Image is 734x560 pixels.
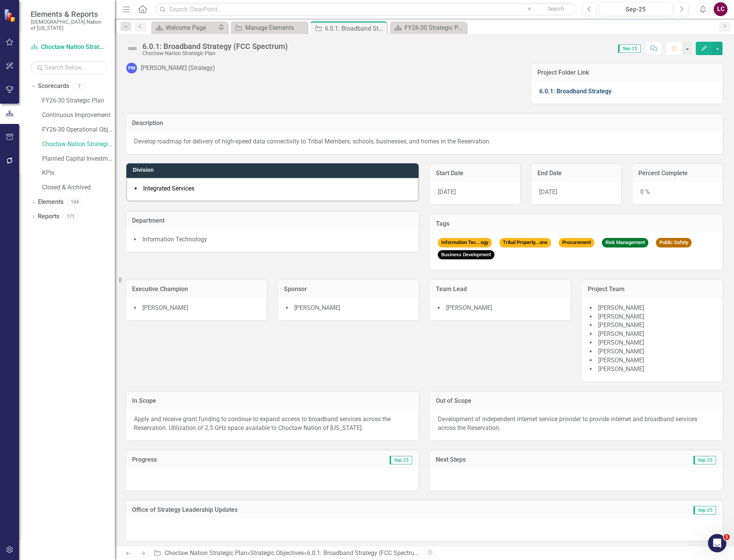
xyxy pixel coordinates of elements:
[132,397,413,404] h3: In Scope
[42,140,115,149] a: Choctaw Nation Strategic Plan
[436,397,717,404] h3: Out of Scope
[233,23,305,33] a: Manage Elements
[537,4,575,15] button: Search
[436,286,565,293] h3: Team Lead
[446,304,492,311] span: [PERSON_NAME]
[153,23,216,33] a: Welcome Page
[153,549,419,558] div: » »
[31,10,107,19] span: Elements & Reports
[250,549,304,557] a: Strategic Objectives
[598,321,644,329] span: [PERSON_NAME]
[126,63,137,73] div: PM
[141,64,215,73] div: [PERSON_NAME] (Strategy)
[142,50,288,56] div: Choctaw Nation Strategic Plan
[598,330,644,337] span: [PERSON_NAME]
[63,213,78,220] div: 171
[633,182,723,204] div: 0 %
[539,88,612,95] a: 6.0.1: Broadband Strategy
[724,534,730,540] span: 1
[31,19,107,31] small: [DEMOGRAPHIC_DATA] Nation of [US_STATE]
[143,185,194,192] span: Integrated Services
[38,212,59,221] a: Reports
[438,415,715,433] p: Development of independent internet service provider to provide internet and broadband services a...
[436,220,717,227] h3: Tags
[142,42,288,50] div: 6.0.1: Broadband Strategy (FCC Spectrum)
[618,44,641,53] span: Sep-25
[284,286,413,293] h3: Sponsor
[559,238,594,247] span: Procurement
[132,286,261,293] h3: Executive Champion
[598,339,644,346] span: [PERSON_NAME]
[438,188,456,195] span: [DATE]
[132,120,717,127] h3: Description
[598,357,644,364] span: [PERSON_NAME]
[537,170,616,177] h3: End Date
[31,61,107,74] input: Search Below...
[499,238,551,247] span: Tribal Property...ons
[307,549,422,557] div: 6.0.1: Broadband Strategy (FCC Spectrum)
[42,111,115,120] a: Continuous Improvement
[693,506,716,514] span: Sep-25
[165,549,247,557] a: Choctaw Nation Strategic Plan
[166,23,216,33] div: Welcome Page
[638,170,717,177] h3: Percent Complete
[708,534,726,552] iframe: Intercom live chat
[588,286,717,293] h3: Project Team
[134,137,715,146] p: Develop roadmap for delivery of high-speed data connectivity to Tribal Members, schools, business...
[42,125,115,134] a: FY26-30 Operational Objectives
[132,456,277,463] h3: Progress
[598,365,644,373] span: [PERSON_NAME]
[294,304,340,311] span: [PERSON_NAME]
[714,2,727,16] button: LC
[67,199,82,205] div: 104
[142,304,188,311] span: [PERSON_NAME]
[132,217,413,224] h3: Department
[438,238,492,247] span: Information Tec...ogy
[42,183,115,192] a: Closed & Archived
[598,304,644,311] span: [PERSON_NAME]
[245,23,305,33] div: Manage Elements
[38,82,69,91] a: Scorecards
[73,83,85,90] div: 7
[42,96,115,105] a: FY26-30 Strategic Plan
[134,415,411,433] p: Apply and receive grant funding to continue to expand access to broadband services across the Res...
[126,42,139,55] img: Not Defined
[133,167,415,173] h3: Division
[693,456,716,464] span: Sep-25
[31,43,107,52] a: Choctaw Nation Strategic Plan
[598,313,644,320] span: [PERSON_NAME]
[539,188,557,195] span: [DATE]
[405,23,465,33] div: FY26-30 Strategic Plan
[602,238,648,247] span: Risk Management
[436,170,514,177] h3: Start Date
[438,250,494,260] span: Business Development
[390,456,412,464] span: Sep-25
[599,2,672,16] button: Sep-25
[132,506,611,513] h3: Office of Strategy Leadership Updates
[436,456,594,463] h3: Next Steps
[598,348,644,355] span: [PERSON_NAME]
[537,69,717,76] h3: Project Folder Link
[548,6,564,12] span: Search
[3,8,18,23] img: ClearPoint Strategy
[42,155,115,163] a: Planned Capital Investments
[392,23,465,33] a: FY26-30 Strategic Plan
[656,238,692,247] span: Public Safety
[42,169,115,177] a: KPIs
[602,5,670,14] div: Sep-25
[325,24,385,33] div: 6.0.1: Broadband Strategy (FCC Spectrum)
[142,236,207,243] span: Information Technology
[38,198,64,207] a: Elements
[155,3,577,16] input: Search ClearPoint...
